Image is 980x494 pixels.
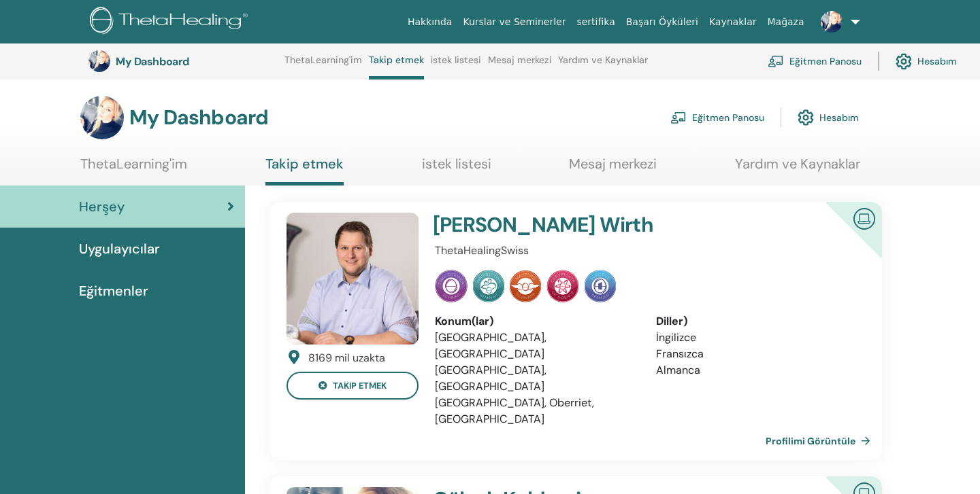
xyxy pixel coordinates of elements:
[79,239,160,259] span: Uygulayıcılar
[80,96,124,139] img: default.jpg
[308,350,385,366] div: 8169 mil uzakta
[735,156,860,182] a: Yardım ve Kaynaklar
[571,10,620,35] a: sertifika
[284,54,362,76] a: ThetaLearning'im
[804,202,882,280] div: Sertifikalı Çevrimiçi Eğitmen
[422,156,491,182] a: istek listesi
[569,156,657,182] a: Mesaj merkezi
[129,105,268,130] h3: My Dashboard
[762,10,809,35] a: Mağaza
[766,427,876,455] a: Profilimi Görüntüle
[670,111,687,124] img: chalkboard-teacher.svg
[798,103,859,133] a: Hesabım
[435,313,636,330] div: Konum(lar)
[798,106,814,129] img: cog.svg
[656,346,857,362] li: Fransızca
[90,7,252,37] img: logo.png
[265,156,344,186] a: Takip etmek
[656,330,857,346] li: İngilizce
[435,362,636,395] li: [GEOGRAPHIC_DATA], [GEOGRAPHIC_DATA]
[896,46,957,76] a: Hesabım
[621,10,704,35] a: Başarı Öyküleri
[433,213,785,237] h4: [PERSON_NAME] Wirth
[896,50,912,73] img: cog.svg
[704,10,762,35] a: Kaynaklar
[435,243,857,259] p: ThetaHealingSwiss
[369,54,424,80] a: Takip etmek
[656,313,857,330] div: Diller)
[670,103,764,133] a: Eğitmen Panosu
[88,50,110,72] img: default.jpg
[558,54,648,76] a: Yardım ve Kaynaklar
[457,10,571,35] a: Kurslar ve Seminerler
[402,10,458,35] a: Hakkında
[821,11,843,33] img: default.jpg
[768,46,862,76] a: Eğitmen Panosu
[79,281,148,301] span: Eğitmenler
[80,156,187,182] a: ThetaLearning'im
[287,372,419,400] button: takip etmek
[79,196,125,217] span: Herşey
[488,54,552,76] a: Mesaj merkezi
[430,54,481,76] a: istek listesi
[116,55,252,68] h3: My Dashboard
[435,395,636,427] li: [GEOGRAPHIC_DATA], Oberriet, [GEOGRAPHIC_DATA]
[435,330,636,362] li: [GEOGRAPHIC_DATA], [GEOGRAPHIC_DATA]
[768,55,784,67] img: chalkboard-teacher.svg
[656,362,857,378] li: Almanca
[848,202,881,233] img: Sertifikalı Çevrimiçi Eğitmen
[287,213,419,345] img: default.jpg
